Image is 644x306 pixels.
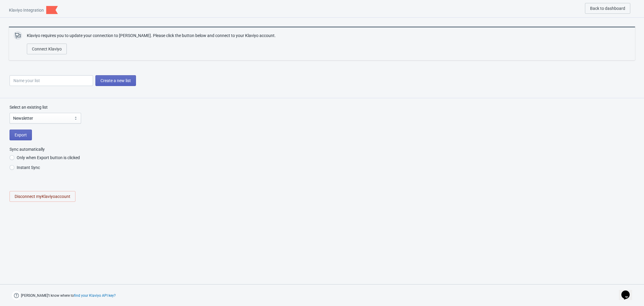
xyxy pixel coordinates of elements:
span: Connect Klaviyo [32,47,62,51]
span: Create a new list [100,78,131,83]
button: find your Klaviyo API key? [74,293,116,298]
span: Klaviyo Integration [9,7,44,13]
img: klaviyo.png [46,6,58,14]
span: Disconnect my Klaviyo account [15,194,70,199]
span: [PERSON_NAME]’t know where to [21,292,116,299]
button: Create a new list [95,75,136,86]
span: Instant Sync [17,164,40,170]
p: Klaviyo requires you to update your connection to [PERSON_NAME]. Please click the button below an... [27,33,276,39]
img: help.png [12,291,21,300]
button: Connect Klaviyo [27,44,67,54]
iframe: chat widget [619,282,638,300]
input: Name your list [10,75,93,86]
legend: Sync automatically [10,146,45,152]
span: Only when Export button is clicked [17,155,80,161]
span: Back to dashboard [590,6,625,11]
button: Back to dashboard [585,3,630,14]
button: Export [10,130,32,140]
button: Disconnect myKlaviyoaccount [10,191,75,202]
label: Select an existing list [10,104,48,110]
span: Export [15,133,27,137]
